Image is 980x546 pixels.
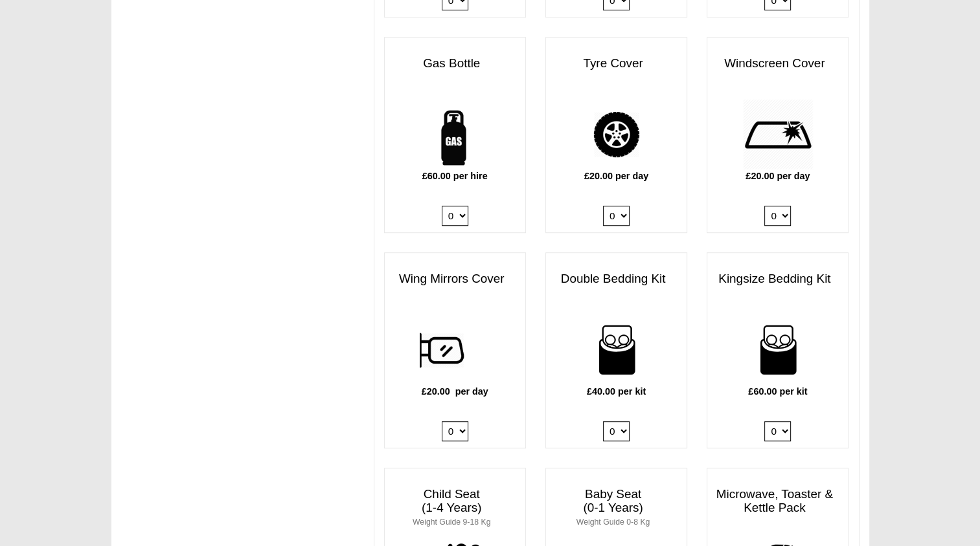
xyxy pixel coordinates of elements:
b: £20.00 per day [422,386,488,397]
img: wing.png [420,314,490,385]
small: Weight Guide 9-18 Kg [413,518,490,527]
img: windscreen.png [742,99,813,169]
h3: Wing Mirrors Cover [385,266,525,292]
b: £60.00 per hire [422,171,488,181]
h3: Baby Seat (0-1 Years) [546,481,687,534]
img: tyre.png [581,99,652,169]
h3: Kingsize Bedding Kit [707,266,848,292]
h3: Tyre Cover [546,50,687,77]
small: Weight Guide 0-8 Kg [576,518,650,527]
b: £20.00 per day [746,171,810,181]
h3: Gas Bottle [385,50,525,77]
img: bedding-for-two.png [581,314,652,385]
h3: Windscreen Cover [707,50,848,77]
h3: Double Bedding Kit [546,266,687,292]
b: £40.00 per kit [587,386,646,397]
h3: Child Seat (1-4 Years) [385,481,525,534]
img: bedding-for-two.png [742,314,813,385]
h3: Microwave, Toaster & Kettle Pack [707,481,848,521]
b: £20.00 per day [584,171,648,181]
b: £60.00 per kit [748,386,807,397]
img: gas-bottle.png [420,99,490,169]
